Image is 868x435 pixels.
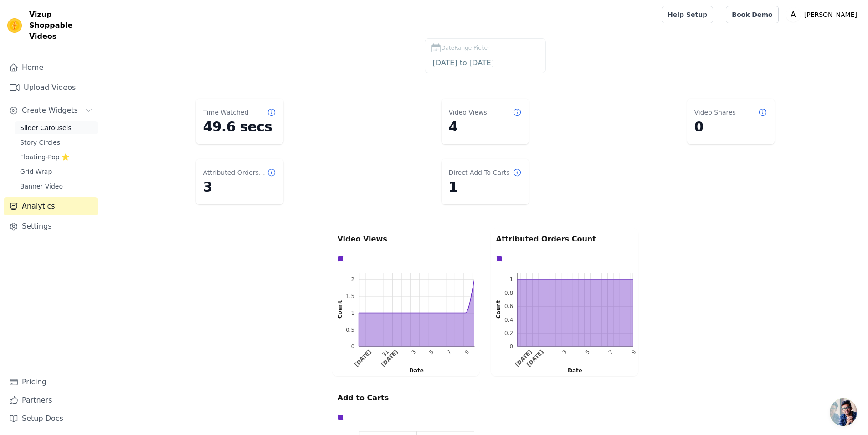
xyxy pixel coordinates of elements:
g: bottom ticks [353,347,474,368]
dd: 0 [694,119,767,135]
text: [DATE] [514,349,533,368]
a: Home [4,58,98,77]
g: Sat Aug 09 2025 00:00:00 GMT+0500 (Pakistan Standard Time) [630,349,637,356]
text: [DATE] [353,349,372,368]
dt: Direct Add To Carts [449,168,510,177]
a: Help Setup [662,6,713,23]
img: Vizup [7,18,22,33]
span: Slider Carousels [20,123,72,132]
span: Banner Video [20,182,63,191]
a: Settings [4,217,98,236]
dt: Attributed Orders Count [203,168,267,177]
text: 9 [463,349,470,356]
g: left ticks [345,273,359,350]
text: 31 [380,349,390,358]
text: 5 [427,349,434,356]
text: 5 [584,349,591,356]
a: Grid Wrap [15,165,98,178]
text: 9 [630,349,637,356]
g: bottom ticks [514,347,637,368]
a: Story Circles [15,136,98,149]
dd: 4 [449,119,522,135]
a: Analytics [4,197,98,215]
text: Date [568,367,582,374]
p: Add to Carts [338,393,474,404]
text: [DATE] [380,349,399,368]
text: 0.4 [504,317,513,323]
text: Date [409,367,424,374]
g: left axis [483,273,517,350]
text: [DATE] [525,349,544,368]
text: 1.5 [345,293,354,299]
span: Grid Wrap [20,167,52,176]
span: Floating-Pop ⭐ [20,152,69,162]
p: [PERSON_NAME] [801,6,861,23]
a: Book Demo [726,6,778,23]
text: 0.5 [345,327,354,333]
g: Tue Aug 05 2025 00:00:00 GMT+0500 (Pakistan Standard Time) [427,349,434,356]
a: Upload Videos [4,79,98,97]
text: 3 [561,349,568,356]
a: Pricing [4,373,98,391]
a: Setup Docs [4,409,98,428]
g: Thu Jul 31 2025 00:00:00 GMT+0500 (Pakistan Standard Time) [514,349,533,368]
g: Thu Jul 31 2025 00:00:00 GMT+0500 (Pakistan Standard Time) [380,349,390,358]
a: Slider Carousels [15,121,98,134]
div: Data groups [335,253,472,264]
text: 0.6 [504,303,513,309]
text: A [791,10,796,19]
dt: Video Shares [694,108,736,117]
p: Attributed Orders Count [496,234,633,245]
g: left ticks [504,273,517,350]
button: Create Widgets [4,101,98,120]
text: 1 [351,310,354,316]
text: 0.8 [504,290,513,296]
a: Floating-Pop ⭐ [15,151,98,163]
text: 0 [351,343,354,350]
g: Sun Aug 03 2025 00:00:00 GMT+0500 (Pakistan Standard Time) [410,349,416,356]
span: Story Circles [20,138,60,147]
div: Data groups [494,253,631,264]
span: DateRange Picker [442,44,490,52]
dd: 1 [449,179,522,195]
text: 3 [410,349,416,356]
input: DateRange Picker [431,57,540,69]
dt: Time Watched [203,108,249,117]
dd: 49.6 secs [203,119,276,135]
g: Fri Aug 01 2025 00:00:00 GMT+0500 (Pakistan Standard Time) [380,349,399,368]
g: Tue Jul 29 2025 00:00:00 GMT+0500 (Pakistan Standard Time) [353,349,372,368]
text: Count [337,300,343,319]
button: A [PERSON_NAME] [786,6,861,23]
text: 2 [351,276,354,283]
g: Tue Aug 05 2025 00:00:00 GMT+0500 (Pakistan Standard Time) [584,349,591,356]
p: Video Views [338,234,474,245]
text: 7 [607,349,614,356]
g: Sat Aug 09 2025 00:00:00 GMT+0500 (Pakistan Standard Time) [463,349,470,356]
dt: Video Views [449,108,487,117]
text: 7 [446,349,452,356]
g: Thu Aug 07 2025 00:00:00 GMT+0500 (Pakistan Standard Time) [446,349,452,356]
a: Open chat [830,398,857,426]
span: Vizup Shoppable Videos [29,9,94,42]
text: 0.2 [504,330,513,336]
a: Partners [4,391,98,409]
a: Banner Video [15,180,98,193]
g: Fri Aug 01 2025 00:00:00 GMT+0500 (Pakistan Standard Time) [525,349,544,368]
text: Count [495,300,502,319]
g: left axis [324,273,359,350]
text: 0 [509,343,513,350]
text: 1 [509,276,513,283]
span: Create Widgets [22,105,78,116]
dd: 3 [203,179,276,195]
